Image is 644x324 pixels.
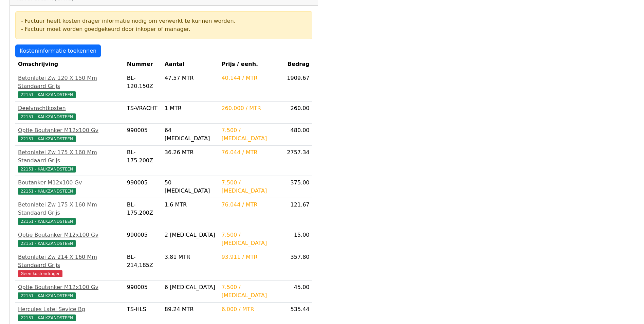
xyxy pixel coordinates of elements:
[165,201,216,209] div: 1.6 MTR
[124,228,162,250] td: 990005
[165,253,216,261] div: 3.81 MTR
[221,253,281,261] div: 93.911 / MTR
[221,201,281,209] div: 76.044 / MTR
[18,148,122,173] a: Betonlatei Zw 175 X 160 Mm Standaard Grijs22151 - KALKZANDSTEEN
[18,231,122,247] a: Optie Boutanker M12x100 Gv22151 - KALKZANDSTEEN
[165,305,216,313] div: 89.24 MTR
[18,104,122,121] a: Deelvrachtkosten22151 - KALKZANDSTEEN
[165,231,216,239] div: 2 [MEDICAL_DATA]
[124,250,162,281] td: BL-214,185Z
[284,176,312,198] td: 375.00
[165,74,216,82] div: 47.57 MTR
[124,146,162,176] td: BL-175.200Z
[18,104,122,112] div: Deelvrachtkosten
[284,57,312,71] th: Bedrag
[18,201,122,225] a: Betonlatei Zw 175 X 160 Mm Standaard Grijs22151 - KALKZANDSTEEN
[18,305,122,313] div: Hercules Latei Sevice Bg
[165,104,216,112] div: 1 MTR
[221,305,281,313] div: 6.000 / MTR
[18,218,76,225] span: 22151 - KALKZANDSTEEN
[284,102,312,124] td: 260.00
[18,91,76,98] span: 22151 - KALKZANDSTEEN
[284,250,312,281] td: 357.80
[18,253,122,277] a: Betonlatei Zw 214 X 160 Mm Standaard GrijsGeen kostendrager
[18,314,76,321] span: 22151 - KALKZANDSTEEN
[18,166,76,173] span: 22151 - KALKZANDSTEEN
[284,146,312,176] td: 2757.34
[221,126,281,143] div: 7.500 / [MEDICAL_DATA]
[124,57,162,71] th: Nummer
[221,283,281,300] div: 7.500 / [MEDICAL_DATA]
[165,148,216,157] div: 36.26 MTR
[18,253,122,269] div: Betonlatei Zw 214 X 160 Mm Standaard Grijs
[15,57,124,71] th: Omschrijving
[284,198,312,228] td: 121.67
[124,198,162,228] td: BL-175.200Z
[18,148,122,165] div: Betonlatei Zw 175 X 160 Mm Standaard Grijs
[18,74,122,98] a: Betonlatei Zw 120 X 150 Mm Standaard Grijs22151 - KALKZANDSTEEN
[18,292,76,299] span: 22151 - KALKZANDSTEEN
[124,176,162,198] td: 990005
[21,25,307,33] div: - Factuur moet worden goedgekeurd door inkoper of manager.
[162,57,219,71] th: Aantal
[18,240,76,247] span: 22151 - KALKZANDSTEEN
[21,17,307,25] div: - Factuur heeft kosten drager informatie nodig om verwerkt te kunnen worden.
[165,283,216,291] div: 6 [MEDICAL_DATA]
[18,231,122,239] div: Optie Boutanker M12x100 Gv
[18,283,122,300] a: Optie Boutanker M12x100 Gv22151 - KALKZANDSTEEN
[284,71,312,102] td: 1909.67
[124,281,162,303] td: 990005
[284,228,312,250] td: 15.00
[18,188,76,195] span: 22151 - KALKZANDSTEEN
[18,201,122,217] div: Betonlatei Zw 175 X 160 Mm Standaard Grijs
[284,124,312,146] td: 480.00
[124,124,162,146] td: 990005
[124,102,162,124] td: TS-VRACHT
[221,179,281,195] div: 7.500 / [MEDICAL_DATA]
[18,179,122,187] div: Boutanker M12x100 Gv
[18,74,122,90] div: Betonlatei Zw 120 X 150 Mm Standaard Grijs
[18,126,122,143] a: Optie Boutanker M12x100 Gv22151 - KALKZANDSTEEN
[18,283,122,291] div: Optie Boutanker M12x100 Gv
[221,231,281,247] div: 7.500 / [MEDICAL_DATA]
[18,113,76,120] span: 22151 - KALKZANDSTEEN
[221,148,281,157] div: 76.044 / MTR
[18,270,62,277] span: Geen kostendrager
[18,179,122,195] a: Boutanker M12x100 Gv22151 - KALKZANDSTEEN
[124,71,162,102] td: BL-120.150Z
[221,104,281,112] div: 260.000 / MTR
[165,126,216,143] div: 64 [MEDICAL_DATA]
[15,44,101,57] a: Kosteninformatie toekennen
[18,126,122,134] div: Optie Boutanker M12x100 Gv
[284,281,312,303] td: 45.00
[221,74,281,82] div: 40.144 / MTR
[219,57,284,71] th: Prijs / eenh.
[165,179,216,195] div: 50 [MEDICAL_DATA]
[18,136,76,142] span: 22151 - KALKZANDSTEEN
[18,305,122,322] a: Hercules Latei Sevice Bg22151 - KALKZANDSTEEN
